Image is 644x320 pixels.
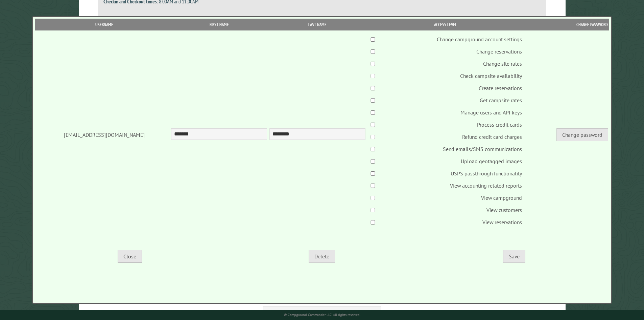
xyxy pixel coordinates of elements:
th: First name [170,19,268,30]
td: (Future implementation) User has permissions to view the full satellite view of the campground [384,192,523,204]
td: User is allowed to change campsite rates [384,58,523,70]
td: User is allowed to process credit card transactions [384,119,523,131]
td: Send emails/SMS communications to customers (not receipts) [384,143,523,155]
td: (Future implementation) User has permissions to view all campsite rates [384,94,523,106]
th: Last name [268,19,367,30]
button: Delete [309,250,335,263]
td: User can view billing and accounting related reports [384,179,523,192]
td: User is allowed to upload, modify, and delete geotagged images of the campground [384,155,523,167]
td: (Future implementation) User has permissions to alter existing reservations [384,45,523,58]
th: Username [39,19,170,30]
small: © Campground Commander LLC. All rights reserved. [284,313,360,317]
button: Save [503,250,525,263]
th: Change password [524,19,609,30]
td: User is allowed to manage and change permissions for all users of this campground [384,106,523,119]
td: (Future implementation) User has permissions to view information about customers [384,204,523,216]
td: [EMAIL_ADDRESS][DOMAIN_NAME] [39,30,170,239]
th: Access level [366,19,524,30]
td: User is allowed to change campground account settings, including discounts, multi-item charges, t... [384,33,523,45]
td: User is allowed to use the USPS ZIP code lookup feature when making new reservations [384,167,523,179]
td: (Future implementation) User has permissions to view existing reservations and related information [384,216,523,228]
td: (Future implementation) User has permissions see which campsites are available and which are occu... [384,70,523,82]
button: Close [118,250,142,263]
td: (Future implementation) User has permissions to make new reservations on behalf of customers [384,82,523,94]
button: Change password [556,128,608,141]
td: User is allowed to process credit card refunds/credits [384,131,523,143]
